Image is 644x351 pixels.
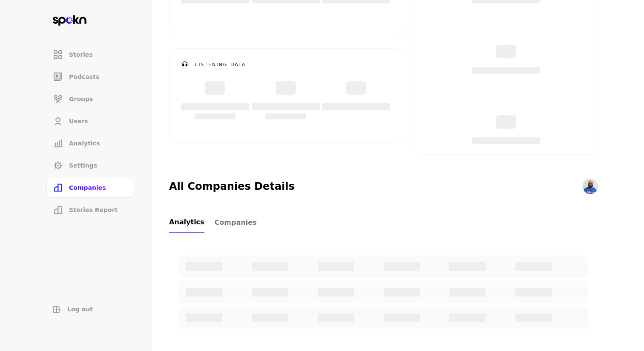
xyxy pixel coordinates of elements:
button: Log out [46,302,135,317]
a: Groups [46,89,135,109]
span: Stories Report [69,206,118,214]
span: Analytics [169,217,204,227]
span: Users [69,117,88,125]
h2: listening data [195,60,246,68]
a: Companies [46,177,135,198]
span: Companies [215,218,257,228]
span: Companies [69,183,106,192]
a: Analytics [169,212,204,233]
a: Podcasts [46,67,135,87]
a: Analytics [46,133,135,154]
a: Stories Report [46,200,135,220]
span: Stories [69,50,93,59]
a: Users [46,111,135,131]
span: Log out [67,305,93,313]
span: Analytics [69,139,100,148]
span: Settings [69,161,97,170]
span: Groups [69,95,93,103]
h2: All Companies Details [169,180,295,193]
a: Stories [46,44,135,65]
a: Settings [46,155,135,176]
span: Podcasts [69,73,99,81]
a: Companies [215,212,257,233]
